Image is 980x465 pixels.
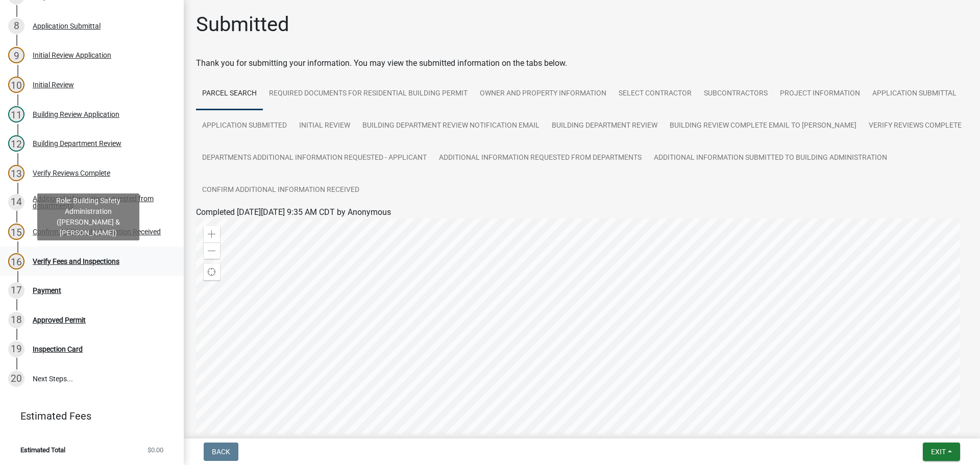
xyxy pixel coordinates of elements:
[774,78,866,110] a: Project Information
[196,12,289,37] h1: Submitted
[33,346,83,353] div: Inspection Card
[8,224,24,240] div: 15
[263,78,474,110] a: Required Documents for Residential Building Permit
[8,341,24,357] div: 19
[8,282,24,299] div: 17
[33,52,111,59] div: Initial Review Application
[866,78,963,110] a: Application Submittal
[212,448,230,456] span: Back
[196,57,968,69] div: Thank you for submitting your information. You may view the submitted information on the tabs below.
[204,226,220,242] div: Zoom in
[33,81,74,88] div: Initial Review
[20,447,65,453] span: Estimated Total
[148,447,163,453] span: $0.00
[8,406,167,426] a: Estimated Fees
[196,142,433,175] a: Departments Additional Information Requested - Applicant
[931,448,946,456] span: Exit
[8,194,24,210] div: 14
[546,110,664,142] a: Building Department Review
[33,258,119,265] div: Verify Fees and Inspections
[474,78,612,110] a: Owner and Property Information
[8,106,24,123] div: 11
[8,312,24,328] div: 18
[698,78,774,110] a: Subcontractors
[204,242,220,259] div: Zoom out
[196,78,263,110] a: Parcel search
[293,110,356,142] a: Initial Review
[204,443,238,461] button: Back
[8,165,24,181] div: 13
[33,287,61,294] div: Payment
[8,77,24,93] div: 10
[923,443,960,461] button: Exit
[196,174,365,207] a: Confirm Additional Information Received
[433,142,648,175] a: Additional information requested from departments
[33,316,86,324] div: Approved Permit
[863,110,968,142] a: Verify Reviews Complete
[204,264,220,280] div: Find my location
[196,110,293,142] a: Application Submitted
[37,193,139,240] div: Role: Building Safety Administration ([PERSON_NAME] & [PERSON_NAME])
[33,169,110,177] div: Verify Reviews Complete
[196,207,391,217] span: Completed [DATE][DATE] 9:35 AM CDT by Anonymous
[33,22,101,30] div: Application Submittal
[33,228,161,235] div: Confirm Additional Information Received
[8,18,24,34] div: 8
[8,253,24,270] div: 16
[8,47,24,63] div: 9
[612,78,698,110] a: Select contractor
[356,110,546,142] a: Building Department Review Notification Email
[33,111,119,118] div: Building Review Application
[8,135,24,152] div: 12
[33,195,167,209] div: Additional information requested from departments
[648,142,893,175] a: Additional Information submitted to Building Administration
[33,140,121,147] div: Building Department Review
[8,371,24,387] div: 20
[664,110,863,142] a: Building Review Complete Email to [PERSON_NAME]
